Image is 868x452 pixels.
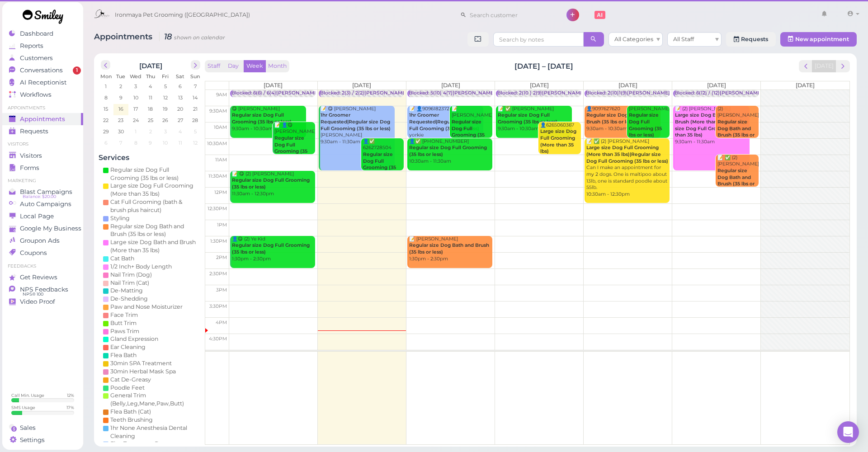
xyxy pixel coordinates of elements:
[2,247,83,259] a: Coupons
[451,106,492,159] div: 📝 [PERSON_NAME] 9:30am - 10:30am
[162,73,169,80] span: Fri
[177,139,183,147] span: 11
[540,128,576,154] b: Large size Dog Full Grooming (More than 35 lbs)
[232,242,310,255] b: Regular size Dog Full Grooming (35 lbs or less)
[110,391,198,408] div: General Trim (Belly,Leg,Mane,Paw,Butt)
[146,73,155,80] span: Thu
[586,112,651,125] b: Regular size Dog Bath and Brush (35 lbs or less)
[514,61,573,71] h2: [DATE] – [DATE]
[117,127,124,136] span: 30
[675,106,749,146] div: 📝 (2) [PERSON_NAME] 9:30am - 11:30am
[110,222,198,239] div: Regular size Dog Bath and Brush (35 lbs or less)
[192,105,198,113] span: 21
[2,141,83,147] li: Visitors
[133,139,138,147] span: 8
[231,90,354,97] div: Blocked: 6(6) / 6(4)[PERSON_NAME] • appointment
[116,73,125,80] span: Tue
[118,82,123,90] span: 2
[409,138,492,165] div: 👤✅ [PHONE_NUMBER] 10:30am - 11:30am
[628,106,670,152] div: [PERSON_NAME] 9:30am - 10:30am
[161,116,169,124] span: 26
[2,40,83,52] a: Reports
[409,106,483,152] div: 📝 👤9096182372 yorkie [PERSON_NAME] 9:30am - 10:30am
[118,139,123,147] span: 7
[2,422,83,434] a: Sales
[110,384,145,392] div: Poodle Feet
[103,105,109,113] span: 15
[2,52,83,64] a: Customers
[363,138,404,192] div: 👤✅ 6262728504 10:30am - 11:30am
[2,222,83,235] a: Google My Business
[231,106,306,132] div: 😋 [PERSON_NAME] 9:30am - 10:30am
[20,200,71,208] span: Auto Campaigns
[274,122,315,202] div: 📝 👤😋 [PERSON_NAME] mini schnauzer , bad for grooming puppy 10:00am - 11:00am
[159,32,225,41] i: 18
[244,60,266,72] button: Week
[274,135,307,161] b: Regular size Dog Full Grooming (35 lbs or less)
[20,298,55,306] span: Video Proof
[209,108,227,114] span: 9:30am
[132,116,139,124] span: 24
[134,127,137,136] span: 1
[130,73,142,80] span: Wed
[207,141,227,146] span: 10:30am
[20,42,43,50] span: Reports
[23,193,56,200] span: Balance: $20.00
[148,82,153,90] span: 4
[210,238,227,244] span: 1:30pm
[20,286,68,293] span: NPS Feedbacks
[115,2,250,28] span: Ironmaya Pet Grooming ([GEOGRAPHIC_DATA])
[20,249,47,257] span: Coupons
[795,36,849,42] span: New appointment
[363,151,396,177] b: Regular size Dog Full Grooming (35 lbs or less)
[110,311,138,319] div: Face Trim
[215,157,227,163] span: 11am
[110,198,198,214] div: Cat Full Grooming (bath & brush plus haircut)
[102,127,109,136] span: 29
[2,28,83,40] a: Dashboard
[20,54,53,62] span: Customers
[20,273,57,281] span: Get Reviews
[94,32,155,41] span: Appointments
[540,122,581,169] div: 👤6265060367 10:00am - 11:00am
[232,112,292,125] b: Regular size Dog Full Grooming (35 lbs or less)
[409,242,489,255] b: Regular size Dog Bath and Brush (35 lbs or less)
[110,254,134,263] div: Cat Bath
[110,343,146,351] div: Ear Cleaning
[191,60,200,70] button: next
[586,145,668,164] b: Large size Dog Full Grooming (More than 35 lbs)|Regular size Dog Full Grooming (35 lbs or less)
[216,287,227,293] span: 3pm
[2,125,83,137] a: Requests
[320,90,521,97] div: Blocked: 2(3) / 2(2)[PERSON_NAME] [PERSON_NAME] 9:30 10:00 1:30 • appointment
[2,271,83,283] a: Get Reviews
[214,124,227,130] span: 10am
[498,112,557,125] b: Regular size Dog Full Grooming (35 lbs or less)
[110,376,151,384] div: Cat De-Greasy
[190,73,200,80] span: Sun
[209,271,227,277] span: 2:30pm
[2,210,83,222] a: Local Page
[176,105,184,113] span: 20
[441,82,460,89] span: [DATE]
[162,94,168,102] span: 12
[110,416,153,424] div: Teeth Brushing
[176,116,184,124] span: 27
[614,36,653,42] span: All Categories
[20,91,52,99] span: Workflows
[20,152,42,160] span: Visitors
[796,82,815,89] span: [DATE]
[2,283,83,296] a: NPS Feedbacks NPS® 100
[177,94,183,102] span: 13
[103,139,108,147] span: 6
[2,76,83,89] a: AI Receptionist
[110,182,198,198] div: Large size Dog Full Grooming (More than 35 lbs)
[178,127,183,136] span: 4
[320,106,395,146] div: 📝 😋 [PERSON_NAME] [PERSON_NAME] 9:30am - 11:30am
[717,106,758,159] div: (2) [PERSON_NAME] 9:30am - 10:30am
[193,127,197,136] span: 5
[146,116,154,124] span: 25
[110,279,149,287] div: Nail Trim (Cat)
[409,145,487,157] b: Regular size Dog Full Grooming (35 lbs or less)
[217,222,227,228] span: 1pm
[321,112,391,131] b: 1hr Groomer Requested|Regular size Dog Full Grooming (35 lbs or less)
